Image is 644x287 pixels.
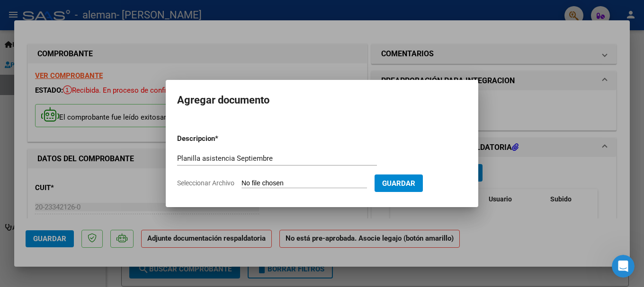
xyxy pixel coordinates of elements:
[177,91,467,109] h2: Agregar documento
[382,179,415,188] span: Guardar
[177,179,234,187] span: Seleccionar Archivo
[177,133,264,144] p: Descripcion
[375,174,423,192] button: Guardar
[612,255,635,278] iframe: Intercom live chat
